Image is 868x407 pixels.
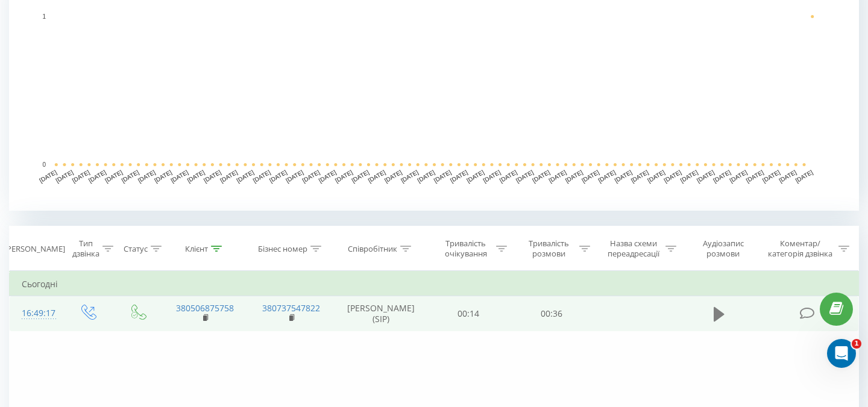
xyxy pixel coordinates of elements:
text: [DATE] [712,169,732,184]
div: Бізнес номер [258,244,307,254]
text: [DATE] [400,169,420,184]
iframe: Intercom live chat [827,339,856,368]
text: [DATE] [121,169,140,184]
div: Клієнт [185,244,208,254]
text: [DATE] [71,169,91,184]
text: [DATE] [433,169,453,184]
text: [DATE] [580,169,600,184]
text: [DATE] [663,169,683,184]
div: Тривалість розмови [521,238,576,259]
text: [DATE] [236,169,256,184]
text: [DATE] [186,169,206,184]
div: Назва схеми переадресації [604,238,662,259]
text: [DATE] [564,169,584,184]
text: 1 [42,13,46,20]
text: [DATE] [548,169,568,184]
div: Коментар/категорія дзвінка [765,238,835,259]
td: [PERSON_NAME] (SIP) [335,296,427,331]
text: [DATE] [465,169,485,184]
span: 1 [852,339,861,349]
text: [DATE] [153,169,173,184]
text: [DATE] [679,169,699,184]
text: [DATE] [137,169,157,184]
text: 0 [42,161,46,168]
text: [DATE] [301,169,321,184]
a: 380506875758 [176,302,234,314]
text: [DATE] [646,169,666,184]
div: Тривалість очікування [438,238,494,259]
text: [DATE] [169,169,189,184]
td: Сьогодні [10,272,859,296]
text: [DATE] [350,169,370,184]
text: [DATE] [318,169,338,184]
text: [DATE] [614,169,634,184]
text: [DATE] [449,169,469,184]
text: [DATE] [515,169,535,184]
text: [DATE] [334,169,354,184]
text: [DATE] [268,169,288,184]
div: Співробітник [348,244,397,254]
text: [DATE] [416,169,436,184]
text: [DATE] [104,169,124,184]
text: [DATE] [531,169,551,184]
text: [DATE] [38,169,58,184]
text: [DATE] [219,169,239,184]
text: [DATE] [55,169,75,184]
div: Статус [124,244,148,254]
td: 00:14 [427,296,511,331]
text: [DATE] [696,169,715,184]
td: 00:36 [510,296,593,331]
text: [DATE] [778,169,797,184]
div: Тип дзвінка [72,238,99,259]
text: [DATE] [367,169,387,184]
text: [DATE] [383,169,403,184]
text: [DATE] [729,169,749,184]
div: Аудіозапис розмови [690,238,756,259]
text: [DATE] [745,169,765,184]
text: [DATE] [87,169,107,184]
text: [DATE] [203,169,222,184]
text: [DATE] [252,169,272,184]
text: [DATE] [285,169,304,184]
text: [DATE] [482,169,502,184]
div: 16:49:17 [22,302,51,325]
text: [DATE] [794,169,814,184]
text: [DATE] [498,169,518,184]
a: 380737547822 [262,302,320,314]
text: [DATE] [630,169,650,184]
div: [PERSON_NAME] [4,244,65,254]
text: [DATE] [761,169,781,184]
text: [DATE] [597,169,617,184]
